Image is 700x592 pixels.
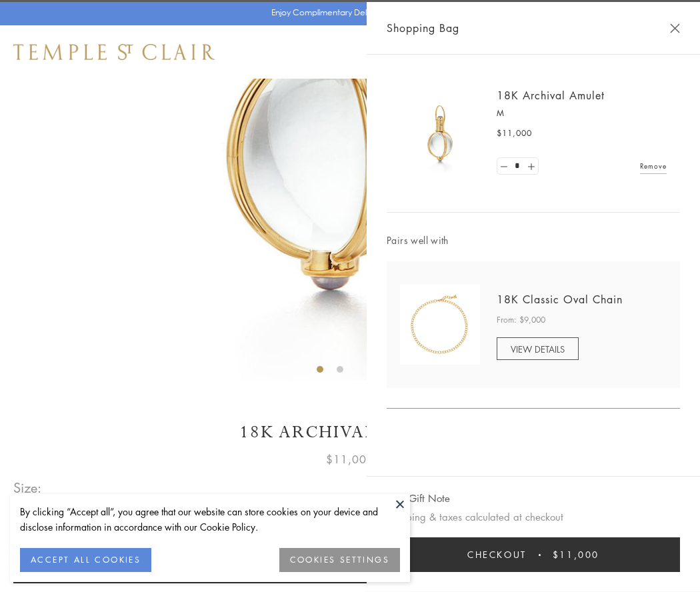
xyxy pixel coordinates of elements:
[553,547,599,562] span: $11,000
[20,504,400,535] div: By clicking “Accept all”, you agree that our website can store cookies on your device and disclos...
[326,451,374,468] span: $11,000
[279,548,400,572] button: COOKIES SETTINGS
[670,23,680,33] button: Close Shopping Bag
[387,509,680,525] p: Shipping & taxes calculated at checkout
[497,127,532,140] span: $11,000
[400,93,480,173] img: 18K Archival Amulet
[497,107,667,120] p: M
[497,337,579,360] a: VIEW DETAILS
[13,44,215,60] img: Temple St. Clair
[524,158,537,175] a: Set quantity to 2
[497,313,545,327] span: From: $9,000
[511,343,565,355] span: VIEW DETAILS
[387,490,450,507] button: Add Gift Note
[271,6,423,19] p: Enjoy Complimentary Delivery & Returns
[387,233,680,248] span: Pairs well with
[497,88,605,103] a: 18K Archival Amulet
[467,547,527,562] span: Checkout
[387,19,459,37] span: Shopping Bag
[497,158,511,175] a: Set quantity to 0
[13,477,43,499] span: Size:
[387,537,680,572] button: Checkout $11,000
[640,159,667,173] a: Remove
[497,292,623,307] a: 18K Classic Oval Chain
[400,285,480,365] img: N88865-OV18
[20,548,151,572] button: ACCEPT ALL COOKIES
[13,421,687,444] h1: 18K Archival Amulet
